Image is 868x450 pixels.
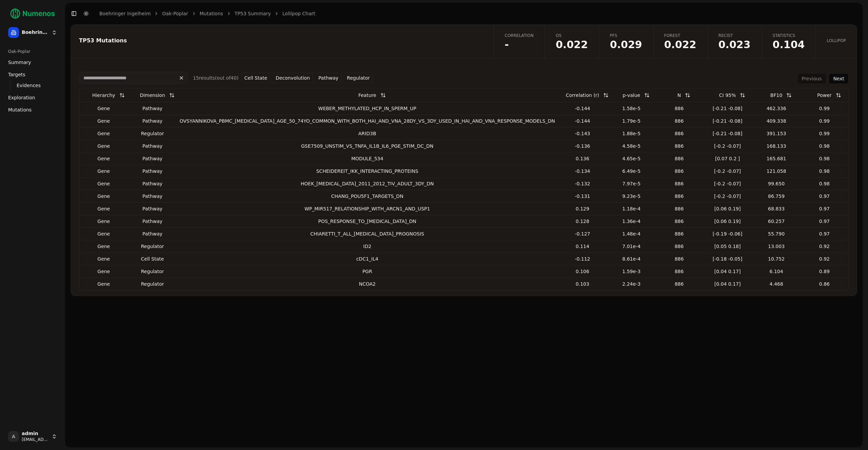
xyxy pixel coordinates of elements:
[131,205,174,212] div: pathway
[815,25,857,58] a: Lollipop
[358,89,376,101] div: Feature
[706,193,749,200] div: [-0.2 -0.07]
[610,143,653,149] div: 4.58e-5
[707,25,762,58] a: Recist0.023
[560,143,605,149] div: -0.136
[803,230,846,237] div: 0.97
[131,155,174,162] div: pathway
[273,73,313,83] button: Deconvolution
[658,180,700,187] div: 886
[610,33,642,38] span: PFS
[610,218,653,225] div: 1.36e-4
[131,118,174,124] div: pathway
[755,143,798,149] div: 168.133
[817,89,831,101] div: Power
[610,281,653,287] div: 2.24e-3
[69,9,79,18] button: Toggle Sidebar
[545,25,599,58] a: OS0.022
[770,89,782,101] div: BF10
[658,118,700,124] div: 886
[5,428,60,445] button: Aadmin[EMAIL_ADDRESS]
[560,180,605,187] div: -0.132
[180,205,555,212] div: WP_MIR517_RELATIONSHIP_WITH_ARCN1_AND_USP1
[180,105,555,112] div: WEBER_METHYLATED_HCP_IN_SPERM_UP
[81,9,91,18] button: Toggle Dark Mode
[180,155,555,162] div: MODULE_534
[719,89,736,101] div: CI 95%
[658,105,700,112] div: 886
[560,105,605,112] div: -0.144
[235,10,271,17] a: TP53 Summary
[5,104,60,115] a: Mutations
[610,243,653,250] div: 7.01e-4
[658,130,700,137] div: 886
[560,193,605,200] div: -0.131
[8,59,31,66] span: Summary
[8,94,35,101] span: Exploration
[560,281,605,287] div: 0.103
[82,118,125,124] div: Gene
[658,281,700,287] div: 886
[706,243,749,250] div: [0.05 0.18]
[131,268,174,275] div: regulator
[82,143,125,149] div: Gene
[658,143,700,149] div: 886
[610,155,653,162] div: 4.65e-5
[560,268,605,275] div: 0.106
[556,40,588,50] span: 0.022
[82,168,125,175] div: Gene
[505,40,534,50] span: -
[755,193,798,200] div: 86.759
[5,5,60,22] img: Numenos
[658,155,700,162] div: 886
[316,73,341,83] button: Pathway
[82,243,125,250] div: Gene
[706,205,749,212] div: [0.06 0.19]
[755,281,798,287] div: 4.468
[5,92,60,103] a: Exploration
[803,255,846,262] div: 0.92
[82,130,125,137] div: Gene
[180,243,555,250] div: ID2
[5,57,60,68] a: Summary
[82,193,125,200] div: Gene
[755,168,798,175] div: 121.058
[99,10,315,17] nav: breadcrumb
[180,118,555,124] div: OVSYANNIKOVA_PBMC_[MEDICAL_DATA]_AGE_50_74YO_COMMON_WITH_BOTH_HAI_AND_VNA_28DY_VS_3DY_USED_IN_HAI...
[82,255,125,262] div: Gene
[131,130,174,137] div: regulator
[14,81,52,90] a: Evidences
[82,281,125,287] div: Gene
[755,255,798,262] div: 10.752
[658,205,700,212] div: 886
[8,71,25,78] span: Targets
[180,281,555,287] div: NCOA2
[755,105,798,112] div: 462.336
[5,46,60,57] div: Oak-Poplar
[658,268,700,275] div: 886
[755,118,798,124] div: 409.338
[22,437,49,442] span: [EMAIL_ADDRESS]
[755,243,798,250] div: 13.003
[827,38,846,43] span: Lollipop
[131,180,174,187] div: pathway
[803,243,846,250] div: 0.92
[131,281,174,287] div: regulator
[803,118,846,124] div: 0.99
[180,193,555,200] div: CHANG_POU5F1_TARGETS_DN
[131,143,174,149] div: pathway
[718,40,751,50] span: 0.023
[718,33,751,38] span: Recist
[803,168,846,175] div: 0.98
[82,268,125,275] div: Gene
[610,105,653,112] div: 1.58e-5
[664,40,696,50] span: 0.022
[755,180,798,187] div: 99.650
[755,205,798,212] div: 68.833
[755,130,798,137] div: 391.153
[755,268,798,275] div: 6.104
[610,168,653,175] div: 6.49e-5
[803,281,846,287] div: 0.86
[140,89,165,101] div: Dimension
[610,205,653,212] div: 1.18e-4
